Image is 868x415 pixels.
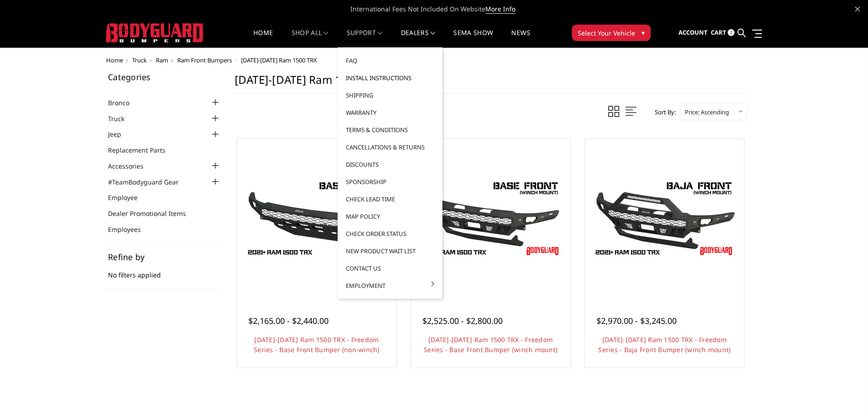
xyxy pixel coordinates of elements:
[598,335,730,354] a: [DATE]-[DATE] Ram 1500 TRX - Freedom Series - Baja Front Bumper (winch mount)
[422,315,503,326] span: $2,525.00 - $2,800.00
[453,30,493,47] a: SEMA Show
[244,178,390,260] img: 2021-2024 Ram 1500 TRX - Freedom Series - Base Front Bumper (non-winch)
[108,145,177,155] a: Replacement Parts
[241,56,317,64] span: [DATE]-[DATE] Ram 1500 TRX
[587,141,742,296] a: 2021-2024 Ram 1500 TRX - Freedom Series - Baja Front Bumper (winch mount) 2021-2024 Ram 1500 TRX ...
[239,141,394,296] a: 2021-2024 Ram 1500 TRX - Freedom Series - Base Front Bumper (non-winch) 2021-2024 Ram 1500 TRX - ...
[642,28,645,37] span: ▾
[711,28,726,36] span: Cart
[108,209,197,218] a: Dealer Promotional Items
[177,56,232,64] a: Ram Front Bumpers
[341,138,439,156] a: Cancellations & Returns
[108,114,136,123] a: Truck
[341,260,439,277] a: Contact Us
[108,129,133,139] a: Jeep
[108,225,152,234] a: Employees
[341,277,439,294] a: Employment
[401,30,436,47] a: Dealers
[341,156,439,173] a: Discounts
[572,25,651,41] button: Select Your Vehicle
[511,30,530,47] a: News
[341,104,439,121] a: Warranty
[108,253,221,289] div: No filters applied
[341,121,439,138] a: Terms & Conditions
[248,315,329,326] span: $2,165.00 - $2,440.00
[485,5,515,14] a: More Info
[108,161,155,171] a: Accessories
[132,56,147,64] a: Truck
[578,28,635,38] span: Select Your Vehicle
[108,177,190,187] a: #TeamBodyguard Gear
[341,242,439,260] a: New Product Wait List
[728,29,734,36] span: 2
[235,73,747,94] h1: [DATE]-[DATE] Ram 1500 TRX
[156,56,168,64] a: Ram
[341,173,439,190] a: Sponsorship
[341,52,439,69] a: FAQ
[253,30,273,47] a: Home
[650,105,676,119] label: Sort By:
[424,335,557,354] a: [DATE]-[DATE] Ram 1500 TRX - Freedom Series - Base Front Bumper (winch mount)
[341,190,439,208] a: Check Lead Time
[341,87,439,104] a: Shipping
[418,178,564,260] img: 2021-2024 Ram 1500 TRX - Freedom Series - Base Front Bumper (winch mount)
[341,69,439,87] a: Install Instructions
[254,335,380,354] a: [DATE]-[DATE] Ram 1500 TRX - Freedom Series - Base Front Bumper (non-winch)
[108,253,221,261] h5: Refine by
[711,20,734,45] a: Cart 2
[106,56,123,64] a: Home
[347,30,383,47] a: Support
[822,371,868,415] iframe: Chat Widget
[108,193,149,202] a: Employee
[678,20,708,45] a: Account
[108,73,221,81] h5: Categories
[292,30,329,47] a: shop all
[341,208,439,225] a: MAP Policy
[108,98,141,108] a: Bronco
[341,225,439,242] a: Check Order Status
[413,141,568,296] a: 2021-2024 Ram 1500 TRX - Freedom Series - Base Front Bumper (winch mount)
[106,23,204,42] img: BODYGUARD BUMPERS
[596,315,677,326] span: $2,970.00 - $3,245.00
[678,28,708,36] span: Account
